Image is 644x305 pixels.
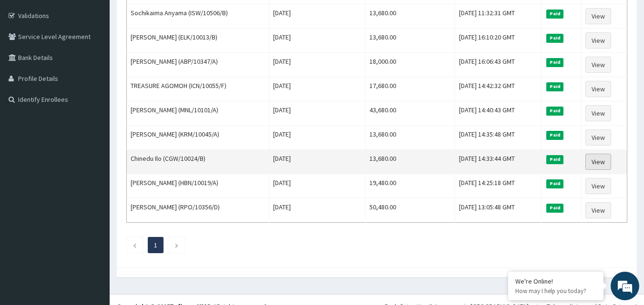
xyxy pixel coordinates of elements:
td: [DATE] [269,126,366,150]
div: We're Online! [515,277,596,285]
td: [PERSON_NAME] (ABP/10347/A) [127,53,269,77]
td: [DATE] 14:35:48 GMT [455,126,542,150]
a: View [585,154,611,170]
a: View [585,57,611,73]
div: Minimize live chat window [156,5,179,28]
span: Paid [546,107,563,115]
img: d_794563401_company_1708531726252_794563401 [18,48,39,71]
p: How may I help you today? [515,287,596,295]
a: Next page [174,241,179,249]
td: [DATE] [269,198,366,223]
td: [PERSON_NAME] (KRM/10045/A) [127,126,269,150]
td: [DATE] [269,77,366,101]
td: 13,680.00 [366,126,455,150]
td: 50,480.00 [366,198,455,223]
td: Chinedu Ilo (CGW/10024/B) [127,150,269,174]
td: 19,480.00 [366,174,455,198]
td: [DATE] [269,174,366,198]
td: [DATE] 16:06:43 GMT [455,53,542,77]
a: Previous page [133,241,137,249]
td: [PERSON_NAME] (HBN/10019/A) [127,174,269,198]
td: 17,680.00 [366,77,455,101]
td: [DATE] 14:40:43 GMT [455,101,542,126]
td: 43,680.00 [366,101,455,126]
span: Paid [546,34,563,42]
td: 18,000.00 [366,53,455,77]
td: 13,680.00 [366,4,455,29]
span: We're online! [55,92,132,188]
span: Paid [546,58,563,67]
td: [DATE] [269,101,366,126]
span: Paid [546,204,563,212]
td: Sochikaima Anyama (ISW/10506/B) [127,4,269,29]
td: [PERSON_NAME] (MNL/10101/A) [127,101,269,126]
td: 13,680.00 [366,29,455,53]
td: [DATE] 16:10:20 GMT [455,29,542,53]
span: Paid [546,131,563,139]
td: [PERSON_NAME] (ELK/10013/B) [127,29,269,53]
textarea: Type your message and hit 'Enter' [5,204,182,237]
div: Chat with us now [50,53,160,66]
td: [DATE] [269,29,366,53]
td: [DATE] [269,4,366,29]
td: [DATE] 11:32:31 GMT [455,4,542,29]
a: Page 1 is your current page [154,241,157,249]
td: [DATE] [269,53,366,77]
a: View [585,105,611,121]
td: [PERSON_NAME] (RPO/10356/D) [127,198,269,223]
td: [DATE] 14:33:44 GMT [455,150,542,174]
td: [DATE] [269,150,366,174]
a: View [585,202,611,218]
a: View [585,32,611,49]
td: [DATE] 14:42:32 GMT [455,77,542,101]
td: [DATE] 13:05:48 GMT [455,198,542,223]
a: View [585,129,611,146]
span: Paid [546,179,563,188]
td: 13,680.00 [366,150,455,174]
td: [DATE] 14:25:18 GMT [455,174,542,198]
td: TREASURE AGOMOH (ICN/10055/F) [127,77,269,101]
span: Paid [546,155,563,164]
span: Paid [546,82,563,91]
a: View [585,178,611,194]
a: View [585,81,611,97]
a: View [585,8,611,24]
span: Paid [546,10,563,18]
